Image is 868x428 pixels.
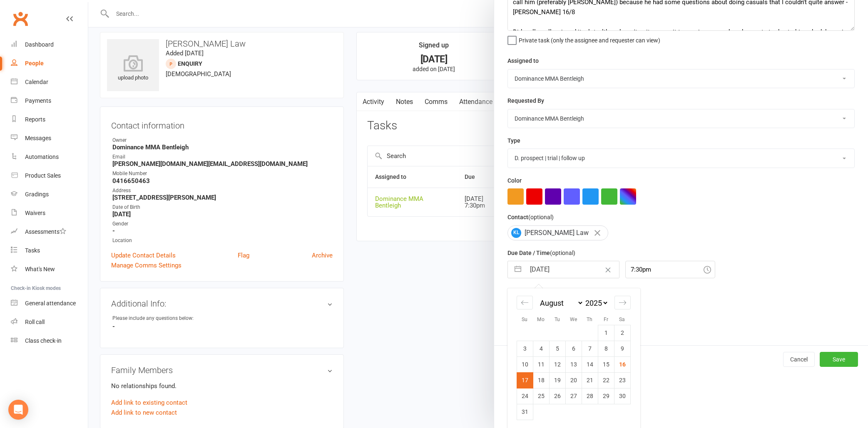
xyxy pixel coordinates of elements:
label: Contact [507,213,554,222]
div: Automations [25,153,59,160]
td: Monday, August 25, 2025 [533,388,549,404]
button: Save [820,352,858,367]
button: Clear Date [601,262,615,277]
a: General attendance kiosk mode [11,294,88,313]
div: Payments [25,97,51,104]
td: Wednesday, August 20, 2025 [565,372,582,388]
td: Sunday, August 3, 2025 [517,341,533,356]
label: Email preferences [507,286,556,295]
a: Assessments [11,223,88,241]
small: Mo [537,317,545,322]
small: (optional) [528,214,554,220]
a: Dashboard [11,35,88,54]
div: Move forward to switch to the next month. [614,296,631,309]
div: General attendance [25,300,76,307]
td: Monday, August 4, 2025 [533,341,549,356]
small: Sa [619,317,625,322]
div: [PERSON_NAME] Law [507,225,608,240]
div: Reports [25,116,45,123]
td: Thursday, August 21, 2025 [582,372,598,388]
td: Friday, August 15, 2025 [598,356,614,372]
div: What's New [25,266,55,272]
a: Payments [11,92,88,110]
td: Selected. Sunday, August 17, 2025 [517,372,533,388]
div: Tasks [25,247,40,254]
small: (optional) [550,250,575,256]
td: Monday, August 11, 2025 [533,356,549,372]
td: Tuesday, August 26, 2025 [549,388,565,404]
div: Class check-in [25,337,62,344]
label: Requested By [507,96,544,105]
td: Thursday, August 14, 2025 [582,356,598,372]
label: Due Date / Time [507,248,575,257]
div: Move backward to switch to the previous month. [517,296,533,309]
td: Friday, August 8, 2025 [598,341,614,356]
td: Thursday, August 28, 2025 [582,388,598,404]
td: Saturday, August 30, 2025 [614,388,630,404]
label: Color [507,176,522,185]
a: Product Sales [11,166,88,185]
td: Monday, August 18, 2025 [533,372,549,388]
td: Wednesday, August 13, 2025 [565,356,582,372]
a: Clubworx [10,8,31,29]
div: Open Intercom Messenger [8,400,28,420]
td: Sunday, August 31, 2025 [517,404,533,420]
td: Wednesday, August 27, 2025 [565,388,582,404]
label: Assigned to [507,56,539,65]
a: Class kiosk mode [11,332,88,350]
div: Gradings [25,191,49,198]
a: Messages [11,129,88,148]
a: Waivers [11,204,88,223]
td: Saturday, August 16, 2025 [614,356,630,372]
a: Tasks [11,241,88,260]
td: Sunday, August 24, 2025 [517,388,533,404]
td: Tuesday, August 5, 2025 [549,341,565,356]
div: Calendar [25,79,48,85]
span: Private task (only the assignee and requester can view) [519,34,660,44]
a: What's New [11,260,88,279]
small: Su [522,317,527,322]
button: Cancel [783,352,815,367]
div: Messages [25,135,51,141]
div: Roll call [25,319,45,325]
div: Waivers [25,210,45,216]
a: Calendar [11,73,88,92]
a: Reports [11,110,88,129]
td: Wednesday, August 6, 2025 [565,341,582,356]
td: Friday, August 29, 2025 [598,388,614,404]
div: Product Sales [25,172,61,179]
td: Friday, August 1, 2025 [598,325,614,341]
small: Fr [604,317,608,322]
label: Type [507,136,520,145]
td: Saturday, August 2, 2025 [614,325,630,341]
a: Automations [11,148,88,166]
td: Sunday, August 10, 2025 [517,356,533,372]
a: People [11,54,88,73]
td: Tuesday, August 19, 2025 [549,372,565,388]
td: Tuesday, August 12, 2025 [549,356,565,372]
small: We [570,317,577,322]
small: Tu [555,317,560,322]
div: People [25,60,44,67]
td: Saturday, August 9, 2025 [614,341,630,356]
td: Thursday, August 7, 2025 [582,341,598,356]
div: Dashboard [25,41,54,48]
td: Saturday, August 23, 2025 [614,372,630,388]
span: KL [511,228,521,238]
a: Gradings [11,185,88,204]
div: Assessments [25,228,66,235]
td: Friday, August 22, 2025 [598,372,614,388]
a: Roll call [11,313,88,332]
small: Th [587,317,592,322]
